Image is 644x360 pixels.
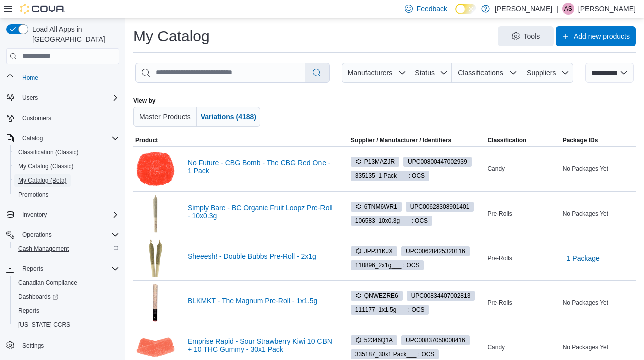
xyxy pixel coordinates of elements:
[407,291,475,301] span: UPC00834407002813
[561,163,636,175] div: No Packages Yet
[521,63,573,83] button: Suppliers
[355,261,420,270] span: 110896_2x1g___ : OCS
[2,91,123,105] button: Users
[18,209,119,221] span: Inventory
[188,159,333,175] a: No Future - CBG Bomb - The CBG Red One - 1 Pack
[18,293,58,301] span: Dashboards
[578,3,636,15] p: [PERSON_NAME]
[14,305,43,317] a: Reports
[10,188,123,202] button: Promotions
[135,283,176,323] img: BLKMKT - The Magnum Pre-Roll - 1x1.5g
[348,69,392,77] span: Manufacturers
[135,136,158,144] span: Product
[18,112,55,124] a: Customers
[567,253,600,263] span: 1 Package
[133,26,210,46] h1: My Catalog
[2,262,123,276] button: Reports
[351,157,399,167] span: P13MAZJR
[22,342,44,350] span: Settings
[563,136,598,144] span: Package IDs
[562,3,574,15] div: Andy Shivkumar
[561,297,636,309] div: No Packages Yet
[22,134,43,142] span: Catalog
[408,157,467,166] span: UPC 00800447002939
[135,194,176,234] img: Simply Bare - BC Organic Fruit Loopz Pre-Roll - 10x0.3g
[18,132,119,144] span: Catalog
[2,338,123,352] button: Settings
[351,349,439,359] span: 335187_30x1 Pack___ : OCS
[18,132,47,144] button: Catalog
[355,216,428,225] span: 106583_10x0.3g___ : OCS
[188,337,333,353] a: Emprise Rapid - Sour Strawberry Kiwi 10 CBN + 10 THC Gummy - 30x1 Pack
[561,341,636,353] div: No Packages Yet
[485,297,560,309] div: Pre-Rolls
[351,136,451,144] div: Supplier / Manufacturer / Identifiers
[18,339,119,351] span: Settings
[355,171,425,181] span: 335135_1 Pack___ : OCS
[495,3,552,15] p: [PERSON_NAME]
[10,318,123,332] button: [US_STATE] CCRS
[2,70,123,85] button: Home
[197,107,260,127] button: Variations (4188)
[201,113,256,121] span: Variations (4188)
[188,252,333,260] a: Sheeesh! - Double Bubbs Pre-Roll - 2x1g
[556,3,558,15] p: |
[485,163,560,175] div: Candy
[556,26,636,46] button: Add new products
[410,63,452,83] button: Status
[18,92,42,104] button: Users
[563,248,604,268] button: 1 Package
[10,159,123,173] button: My Catalog (Classic)
[455,4,476,14] input: Dark Mode
[14,243,73,255] a: Cash Management
[18,71,119,84] span: Home
[574,31,630,41] span: Add new products
[14,189,53,201] a: Promotions
[20,4,65,14] img: Cova
[135,149,176,189] img: No Future - CBG Bomb - The CBG Red One - 1 Pack
[18,263,119,275] span: Reports
[351,202,402,212] span: 6TNM6WR1
[485,252,560,264] div: Pre-Rolls
[355,247,393,256] span: JPP31KJX
[18,245,69,253] span: Cash Management
[417,4,447,14] span: Feedback
[406,202,474,212] span: UPC00628308901401
[14,160,78,172] a: My Catalog (Classic)
[355,202,397,211] span: 6TNM6WR1
[14,291,62,303] a: Dashboards
[14,277,81,289] a: Canadian Compliance
[18,176,67,185] span: My Catalog (Beta)
[351,171,429,181] span: 335135_1 Pack___ : OCS
[401,246,470,256] span: UPC00628425320116
[135,238,176,278] img: Sheeesh! - Double Bubbs Pre-Roll - 2x1g
[415,69,435,77] span: Status
[355,157,395,166] span: P13MAZJR
[10,145,123,159] button: Classification (Classic)
[18,279,77,287] span: Canadian Compliance
[18,340,48,352] a: Settings
[2,131,123,145] button: Catalog
[527,69,556,77] span: Suppliers
[18,263,47,275] button: Reports
[14,160,119,172] span: My Catalog (Classic)
[355,350,435,359] span: 335187_30x1 Pack___ : OCS
[351,335,397,345] span: 52346Q1A
[18,321,70,329] span: [US_STATE] CCRS
[22,231,52,239] span: Operations
[487,136,526,144] span: Classification
[351,260,424,270] span: 110896_2x1g___ : OCS
[22,211,47,219] span: Inventory
[2,228,123,242] button: Operations
[18,209,51,221] button: Inventory
[14,277,119,289] span: Canadian Compliance
[564,3,572,15] span: AS
[2,111,123,125] button: Customers
[561,208,636,220] div: No Packages Yet
[342,63,410,83] button: Manufacturers
[10,304,123,318] button: Reports
[14,305,119,317] span: Reports
[18,162,74,170] span: My Catalog (Classic)
[133,107,197,127] button: Master Products
[14,319,119,331] span: Washington CCRS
